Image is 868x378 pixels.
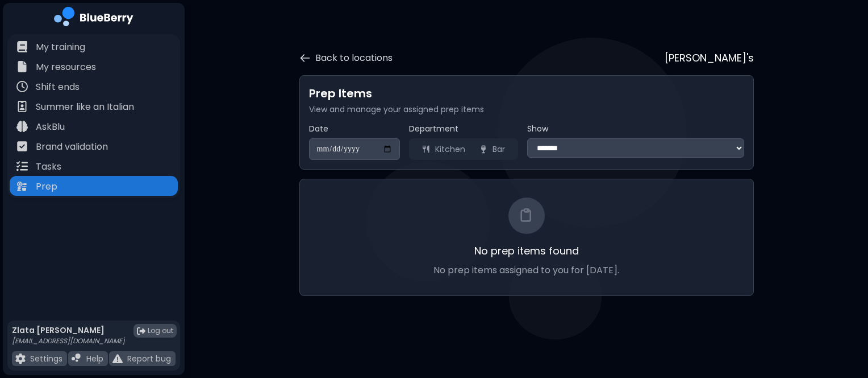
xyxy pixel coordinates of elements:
p: Settings [30,354,62,364]
p: Report bug [127,354,171,364]
p: Tasks [36,160,61,174]
img: file icon [16,101,28,112]
img: file icon [16,141,28,152]
img: file icon [72,354,82,364]
img: file icon [16,180,28,192]
img: file icon [16,161,28,172]
img: logout [137,327,145,335]
p: Summer like an Italian [36,100,134,114]
p: [PERSON_NAME]'s [665,50,754,66]
p: Brand validation [36,140,108,154]
label: Date [309,124,400,134]
label: Show [527,124,744,134]
h1: Prep Items [309,85,744,102]
img: file icon [16,61,28,72]
p: Shift ends [36,80,80,94]
p: Zlata [PERSON_NAME] [12,325,125,335]
p: No prep items assigned to you for [DATE]. [433,264,619,277]
span: Log out [148,326,173,335]
button: Bar [472,141,512,158]
p: Prep [36,180,57,194]
img: file icon [16,121,28,132]
p: AskBlu [36,120,65,134]
p: My resources [36,60,96,74]
button: Kitchen [415,141,472,158]
label: Department [409,124,518,134]
p: View and manage your assigned prep items [309,104,744,114]
img: file icon [15,354,26,364]
h3: No prep items found [433,243,619,259]
img: file icon [16,41,28,52]
button: Back to locations [299,51,393,65]
img: file icon [112,354,123,364]
p: Help [86,354,103,364]
p: [EMAIL_ADDRESS][DOMAIN_NAME] [12,336,125,346]
img: company logo [54,7,133,30]
img: file icon [16,81,28,92]
p: My training [36,40,85,54]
